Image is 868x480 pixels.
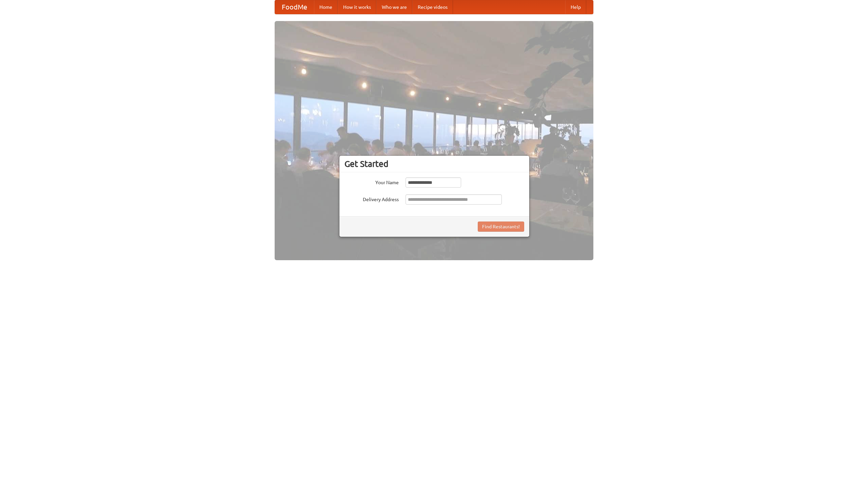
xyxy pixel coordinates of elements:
a: Recipe videos [412,0,453,14]
h3: Get Started [344,159,524,169]
a: Help [565,0,586,14]
a: Home [314,0,338,14]
a: How it works [338,0,376,14]
label: Delivery Address [344,194,399,203]
label: Your Name [344,177,399,186]
button: Find Restaurants! [478,222,524,232]
a: FoodMe [275,0,314,14]
a: Who we are [376,0,412,14]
